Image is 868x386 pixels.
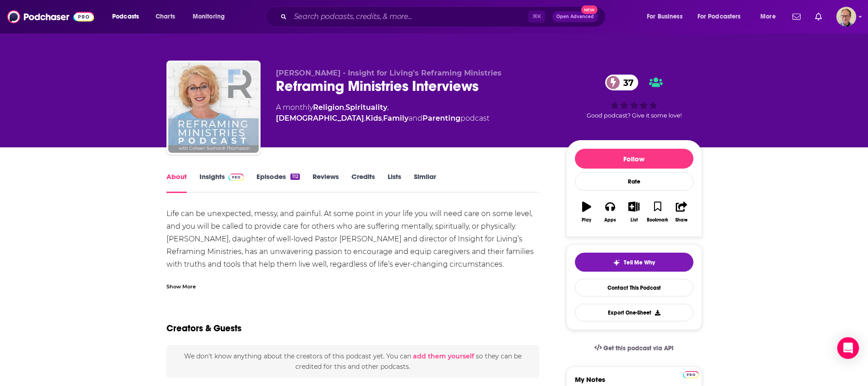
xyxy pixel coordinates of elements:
[647,217,668,223] div: Bookmark
[256,172,299,193] a: Episodes112
[605,75,638,90] a: 37
[754,9,787,24] button: open menu
[760,10,776,23] span: More
[388,172,401,193] a: Lists
[166,207,540,321] div: Life can be unexpected, messy, and painful. At some point in your life you will need care on some...
[408,114,422,122] span: and
[387,103,389,112] span: ,
[166,172,187,193] a: About
[837,337,859,359] div: Open Intercom Messenger
[836,7,856,27] button: Show profile menu
[184,352,522,370] span: We don't know anything about the creators of this podcast yet . You can so they can be credited f...
[552,11,598,22] button: Open AdvancedNew
[581,5,598,14] span: New
[631,217,638,223] div: List
[575,149,693,169] button: Follow
[598,196,622,228] button: Apps
[351,172,375,193] a: Credits
[382,114,383,122] span: ,
[603,344,674,352] span: Get this podcast via API
[346,103,387,112] a: Spirituality
[582,217,591,223] div: Play
[112,10,139,23] span: Podcasts
[156,10,175,23] span: Charts
[413,353,474,360] button: add them yourself
[789,9,804,24] a: Show notifications dropdown
[646,196,669,228] button: Bookmark
[422,114,460,122] a: Parenting
[193,10,225,23] span: Monitoring
[669,196,693,228] button: Share
[575,196,598,228] button: Play
[7,8,94,25] img: Podchaser - Follow, Share and Rate Podcasts
[276,102,552,124] div: A monthly podcast
[836,7,856,27] img: User Profile
[587,337,681,359] a: Get this podcast via API
[647,10,683,23] span: For Business
[675,217,688,223] div: Share
[622,196,645,228] button: List
[604,217,616,223] div: Apps
[150,9,180,24] a: Charts
[313,172,339,193] a: Reviews
[344,103,346,112] span: ,
[575,253,693,272] button: tell me why sparkleTell Me Why
[290,9,528,24] input: Search podcasts, credits, & more...
[168,62,259,153] img: Reframing Ministries Interviews
[640,9,694,24] button: open menu
[587,112,682,119] span: Good podcast? Give it some love!
[683,370,699,378] a: Pro website
[692,9,754,24] button: open menu
[697,10,741,23] span: For Podcasters
[276,114,364,122] a: [DEMOGRAPHIC_DATA]
[556,14,594,19] span: Open Advanced
[811,9,825,24] a: Show notifications dropdown
[365,114,382,122] a: Kids
[624,259,655,266] span: Tell Me Why
[575,304,693,321] button: Export One-Sheet
[613,259,620,266] img: tell me why sparkle
[575,279,693,297] a: Contact This Podcast
[276,69,502,77] span: [PERSON_NAME] - Insight for Living's Reframing Ministries
[364,114,365,122] span: ,
[166,323,242,334] h2: Creators & Guests
[614,75,638,90] span: 37
[199,172,244,193] a: InsightsPodchaser Pro
[836,7,856,27] span: Logged in as tommy.lynch
[383,114,408,122] a: Family
[528,11,545,23] span: ⌘ K
[290,174,299,180] div: 112
[186,9,237,24] button: open menu
[566,69,702,125] div: 37Good podcast? Give it some love!
[274,6,614,27] div: Search podcasts, credits, & more...
[313,103,344,112] a: Religion
[575,172,693,191] div: Rate
[683,371,699,378] img: Podchaser Pro
[106,9,151,24] button: open menu
[414,172,436,193] a: Similar
[228,174,244,181] img: Podchaser Pro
